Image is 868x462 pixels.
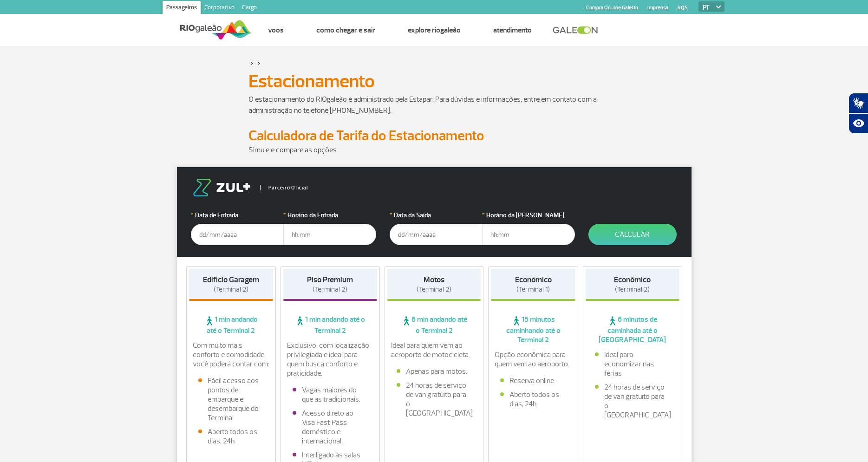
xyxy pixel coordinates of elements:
strong: Econômico [515,275,552,285]
p: Simule e compare as opções. [248,144,620,156]
p: Com muito mais conforto e comodidade, você poderá contar com: [193,341,270,369]
input: dd/mm/aaaa [390,224,483,245]
a: RQS [678,5,688,11]
strong: Piso Premium [307,275,353,285]
span: (Terminal 2) [214,285,248,294]
button: Abrir tradutor de língua de sinais. [848,93,868,113]
li: Vagas maiores do que as tradicionais. [293,385,368,404]
li: Acesso direto ao Visa Fast Pass doméstico e internacional. [293,409,368,446]
label: Horário da Entrada [283,210,376,220]
li: Apenas para motos. [397,367,472,376]
a: Voos [268,26,284,35]
span: 15 minutos caminhando até o Terminal 2 [491,315,575,345]
a: Cargo [238,1,261,16]
span: 1 min andando até o Terminal 2 [189,315,274,335]
li: Aberto todos os dias, 24h. [500,390,566,409]
a: Explore RIOgaleão [408,26,461,35]
a: Passageiros [163,1,201,16]
a: > [257,58,261,68]
p: Exclusivo, com localização privilegiada e ideal para quem busca conforto e praticidade. [287,341,373,378]
input: dd/mm/aaaa [191,224,284,245]
button: Abrir recursos assistivos. [848,113,868,134]
img: logo-zul.png [191,179,252,196]
span: 1 min andando até o Terminal 2 [283,315,377,335]
h2: Calculadora de Tarifa do Estacionamento [248,127,620,144]
strong: Motos [424,275,444,285]
span: (Terminal 2) [313,285,347,294]
strong: Edifício Garagem [203,275,259,285]
p: O estacionamento do RIOgaleão é administrado pela Estapar. Para dúvidas e informações, entre em c... [248,94,620,116]
span: (Terminal 2) [615,285,650,294]
a: Compra On-line GaleOn [586,5,638,11]
span: Parceiro Oficial [260,185,308,190]
a: Atendimento [493,26,532,35]
span: 6 min andando até o Terminal 2 [387,315,481,335]
button: Calcular [588,224,677,245]
label: Data de Entrada [191,210,284,220]
span: (Terminal 2) [417,285,451,294]
li: 24 horas de serviço de van gratuito para o [GEOGRAPHIC_DATA] [397,381,472,418]
input: hh:mm [482,224,575,245]
p: Ideal para quem vem ao aeroporto de motocicleta. [391,341,477,359]
li: 24 horas de serviço de van gratuito para o [GEOGRAPHIC_DATA] [595,383,670,420]
a: Como chegar e sair [316,26,375,35]
li: Fácil acesso aos pontos de embarque e desembarque do Terminal [198,376,264,423]
div: Plugin de acessibilidade da Hand Talk. [848,93,868,134]
a: Corporativo [201,1,238,16]
li: Aberto todos os dias, 24h [198,427,264,446]
h1: Estacionamento [248,73,620,89]
li: Ideal para economizar nas férias [595,350,670,378]
a: Imprensa [647,5,668,11]
input: hh:mm [283,224,376,245]
li: Reserva online [500,376,566,385]
label: Data da Saída [390,210,483,220]
strong: Econômico [614,275,651,285]
p: Opção econômica para quem vem ao aeroporto. [495,350,572,369]
label: Horário da [PERSON_NAME] [482,210,575,220]
span: (Terminal 1) [516,285,550,294]
a: > [250,58,254,68]
span: 6 minutos de caminhada até o [GEOGRAPHIC_DATA] [586,315,679,345]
